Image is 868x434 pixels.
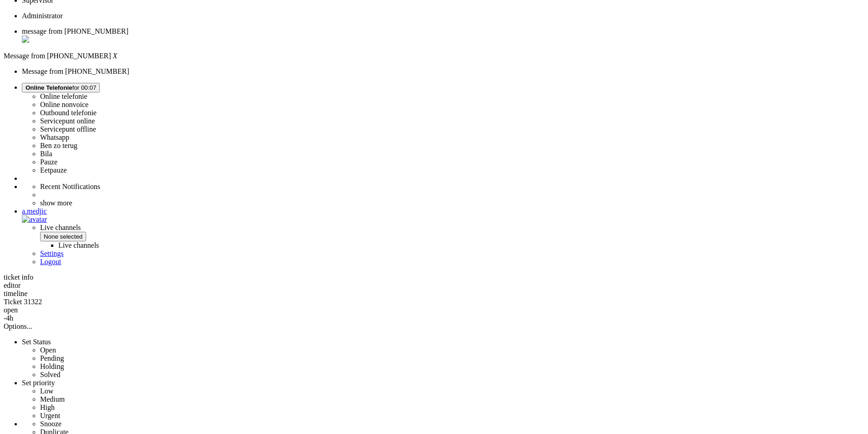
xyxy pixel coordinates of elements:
[22,379,864,420] li: Set priority
[40,363,64,370] span: Holding
[40,142,77,149] label: Ben zo terug
[26,84,96,91] span: for 00:07
[22,36,29,43] img: ic_close.svg
[22,346,864,379] ul: Set Status
[4,290,864,298] div: timeline
[22,12,864,20] li: Administrator
[58,241,99,249] label: Live channels
[4,306,864,314] div: open
[40,387,864,395] li: Low
[22,207,864,215] div: a.medjic
[40,101,88,108] label: Online nonvoice
[40,250,64,257] a: Settings
[40,125,96,133] label: Servicepunt offline
[26,84,72,91] span: Online Telefonie
[22,387,864,420] ul: Set priority
[22,67,864,76] li: Message from [PHONE_NUMBER]
[40,199,72,207] a: show more
[40,412,864,420] li: Urgent
[40,420,62,428] span: Snooze
[113,52,118,60] i: X
[22,27,128,35] span: message from [PHONE_NUMBER]
[40,403,864,412] li: High
[40,117,95,125] label: Servicepunt online
[4,314,864,322] div: -4h
[4,281,864,290] div: editor
[40,354,64,362] span: Pending
[44,233,82,240] span: None selected
[40,166,67,174] label: Eetpauze
[40,133,69,141] label: Whatsapp
[22,207,864,223] a: a.medjic
[22,83,864,174] li: Online Telefoniefor 00:07 Online telefonieOnline nonvoiceOutbound telefonieServicepunt onlineServ...
[40,371,60,378] span: Solved
[22,36,864,45] div: Close tab
[40,92,87,100] label: Online telefonie
[40,387,53,395] span: Low
[40,232,86,241] button: None selected
[40,258,61,266] a: Logout
[40,109,97,117] label: Outbound telefonie
[40,420,864,428] li: Snooze
[40,354,864,363] li: Pending
[22,215,47,224] img: avatar
[4,273,864,281] div: ticket info
[4,52,111,60] span: Message from [PHONE_NUMBER]
[4,322,864,331] div: Options...
[22,83,100,92] button: Online Telefoniefor 00:07
[40,183,864,191] li: Recent Notifications
[40,346,864,354] li: Open
[22,27,864,45] li: 31322
[40,395,864,403] li: Medium
[40,395,65,403] span: Medium
[4,4,133,20] body: Rich Text Area. Press ALT-0 for help.
[40,158,57,166] label: Pauze
[40,412,60,419] span: Urgent
[40,346,56,354] span: Open
[22,338,864,379] li: Set Status
[40,224,864,250] span: Live channels
[40,150,52,158] label: Bila
[40,371,864,379] li: Solved
[40,403,55,411] span: High
[4,298,864,306] div: Ticket 31322
[22,379,55,387] span: Set priority
[22,338,51,346] span: Set Status
[40,363,864,371] li: Holding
